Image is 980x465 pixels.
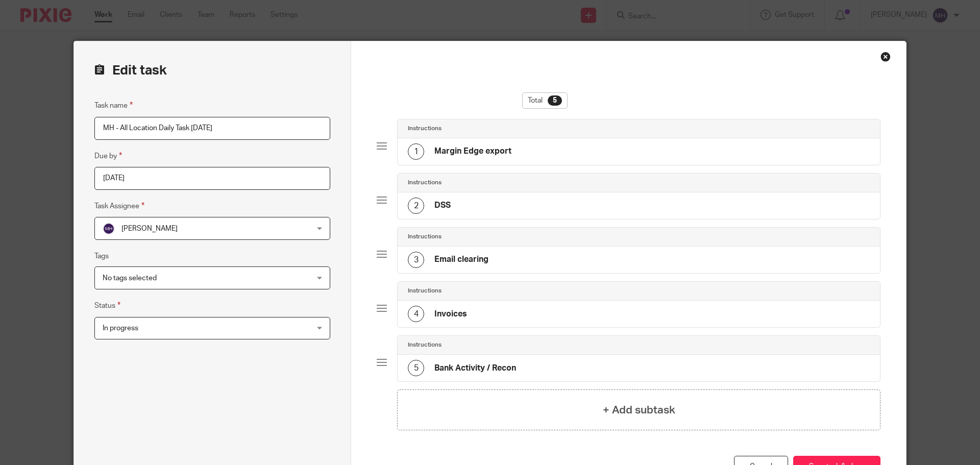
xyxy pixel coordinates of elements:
[434,200,451,211] h4: DSS
[94,62,330,79] h2: Edit task
[121,225,178,232] span: [PERSON_NAME]
[434,309,467,320] h4: Invoices
[408,360,424,376] div: 5
[94,300,120,311] label: Status
[408,198,424,214] div: 2
[408,143,424,160] div: 1
[94,251,109,261] label: Tags
[880,52,891,62] div: Close this dialog window
[434,363,516,374] h4: Bank Activity / Recon
[94,150,122,162] label: Due by
[94,100,133,111] label: Task name
[408,233,442,241] h4: Instructions
[408,341,442,349] h4: Instructions
[408,179,442,187] h4: Instructions
[408,125,442,133] h4: Instructions
[434,146,511,157] h4: Margin Edge export
[103,325,138,332] span: In progress
[408,252,424,268] div: 3
[522,92,568,109] div: Total
[408,306,424,322] div: 4
[603,402,675,418] h4: + Add subtask
[94,167,330,190] input: Pick a date
[548,95,562,106] div: 5
[434,254,488,265] h4: Email clearing
[94,200,144,212] label: Task Assignee
[103,223,115,235] img: svg%3E
[103,275,157,282] span: No tags selected
[408,287,442,295] h4: Instructions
